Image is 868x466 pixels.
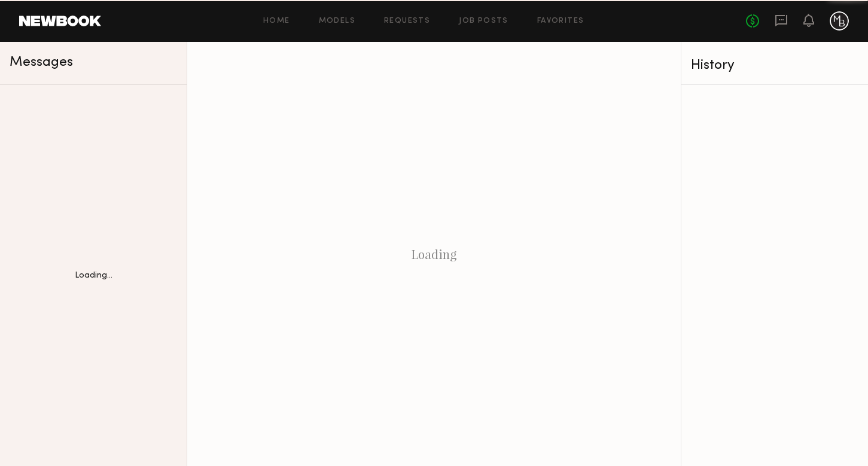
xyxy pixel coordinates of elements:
[384,17,430,25] a: Requests
[319,17,355,25] a: Models
[263,17,290,25] a: Home
[537,17,584,25] a: Favorites
[10,56,73,69] span: Messages
[459,17,508,25] a: Job Posts
[75,272,112,280] div: Loading...
[691,59,858,72] div: History
[187,42,681,466] div: Loading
